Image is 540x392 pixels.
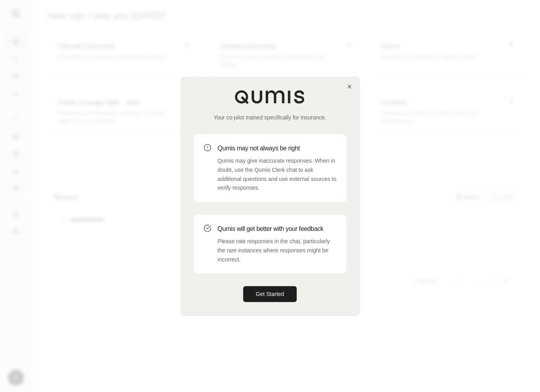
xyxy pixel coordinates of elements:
[218,144,337,153] h3: Qumis may not always be right
[243,286,297,302] button: Get Started
[234,90,306,104] img: Qumis Logo
[218,156,337,192] p: Qumis may give inaccurate responses. When in doubt, use the Qumis Clerk chat to ask additional qu...
[194,113,346,121] p: Your co-pilot trained specifically for insurance.
[218,224,337,234] h3: Qumis will get better with your feedback
[218,237,337,264] p: Please rate responses in the chat, particularly the rare instances where responses might be incor...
